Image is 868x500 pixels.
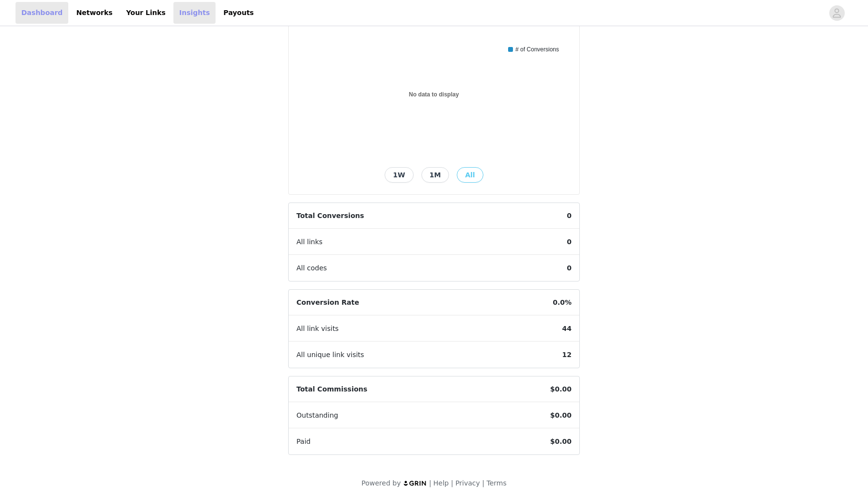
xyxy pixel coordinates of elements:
[429,479,432,487] span: |
[70,2,118,24] a: Networks
[289,342,372,368] span: All unique link visits
[217,2,260,24] a: Payouts
[361,479,401,487] span: Powered by
[289,403,346,428] span: Outstanding
[289,290,367,315] span: Conversion Rate
[15,2,68,24] a: Dashboard
[289,316,346,342] span: All link visits
[289,376,375,402] span: Total Commissions
[289,203,372,229] span: Total Conversions
[421,167,449,183] button: 1M
[559,255,579,281] span: 0
[542,376,579,402] span: $0.00
[832,5,841,21] div: avatar
[486,479,506,487] a: Terms
[555,316,579,342] span: 44
[545,290,579,315] span: 0.0%
[173,2,216,24] a: Insights
[451,479,453,487] span: |
[289,229,330,255] span: All links
[542,403,579,428] span: $0.00
[403,480,427,486] img: logo
[542,429,579,454] span: $0.00
[515,46,559,53] text: # of Conversions
[559,229,579,255] span: 0
[457,167,483,183] button: All
[385,167,413,183] button: 1W
[434,479,449,487] a: Help
[455,479,480,487] a: Privacy
[482,479,484,487] span: |
[409,91,459,98] text: No data to display
[289,429,318,454] span: Paid
[289,255,335,281] span: All codes
[559,203,579,229] span: 0
[555,342,579,368] span: 12
[120,2,171,24] a: Your Links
